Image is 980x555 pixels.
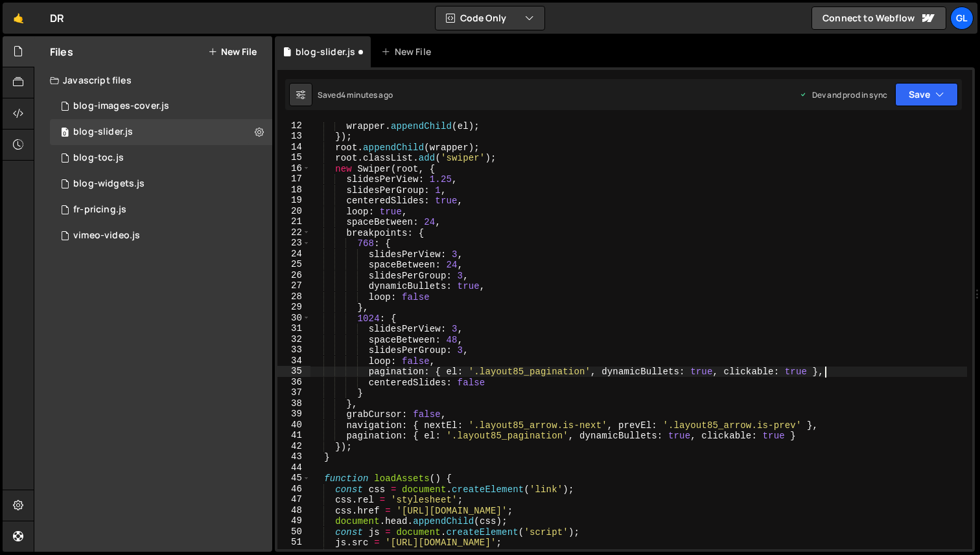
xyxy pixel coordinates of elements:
[277,323,310,334] div: 31
[296,45,355,58] div: blog-slider.js
[277,527,310,538] div: 50
[799,89,887,100] div: Dev and prod in sync
[277,420,310,431] div: 40
[50,45,73,59] h2: Files
[34,67,272,93] div: Javascript files
[277,473,310,484] div: 45
[50,197,272,223] div: 14298/38823.js
[381,45,436,58] div: New File
[277,206,310,217] div: 20
[277,131,310,142] div: 13
[277,387,310,398] div: 37
[277,259,310,270] div: 25
[277,227,310,238] div: 22
[73,126,133,138] div: blog-slider.js
[208,47,257,57] button: New File
[277,430,310,441] div: 41
[277,356,310,367] div: 34
[50,171,272,197] div: 14298/47080.js
[277,185,310,196] div: 18
[277,120,310,131] div: 12
[277,238,310,249] div: 23
[277,216,310,227] div: 21
[277,152,310,163] div: 15
[73,230,140,242] div: vimeo-video.js
[277,515,310,527] div: 49
[50,223,272,249] div: 14298/36690.js
[277,377,310,388] div: 36
[73,100,169,112] div: blog-images-cover.js
[277,270,310,281] div: 26
[50,10,64,26] div: DR
[277,195,310,206] div: 19
[277,398,310,409] div: 38
[277,291,310,302] div: 28
[277,484,310,495] div: 46
[811,6,946,30] a: Connect to Webflow
[277,366,310,377] div: 35
[277,505,310,516] div: 48
[277,142,310,153] div: 14
[277,345,310,356] div: 33
[73,178,145,190] div: blog-widgets.js
[277,451,310,462] div: 43
[73,204,126,216] div: fr-pricing.js
[61,128,69,139] span: 0
[277,302,310,313] div: 29
[277,249,310,260] div: 24
[277,313,310,324] div: 30
[50,93,272,119] div: 14298/46963.js
[277,280,310,291] div: 27
[950,6,974,30] a: Gl
[895,83,958,106] button: Save
[277,334,310,345] div: 32
[73,152,124,164] div: blog-toc.js
[277,462,310,473] div: 44
[436,6,544,30] button: Code Only
[277,174,310,185] div: 17
[277,441,310,452] div: 42
[318,89,393,100] div: Saved
[277,537,310,548] div: 51
[341,89,393,100] div: 4 minutes ago
[3,3,34,34] a: 🤙
[277,409,310,420] div: 39
[50,145,272,171] div: 14298/46952.js
[277,163,310,174] div: 16
[50,119,272,145] div: 14298/47099.js
[277,494,310,505] div: 47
